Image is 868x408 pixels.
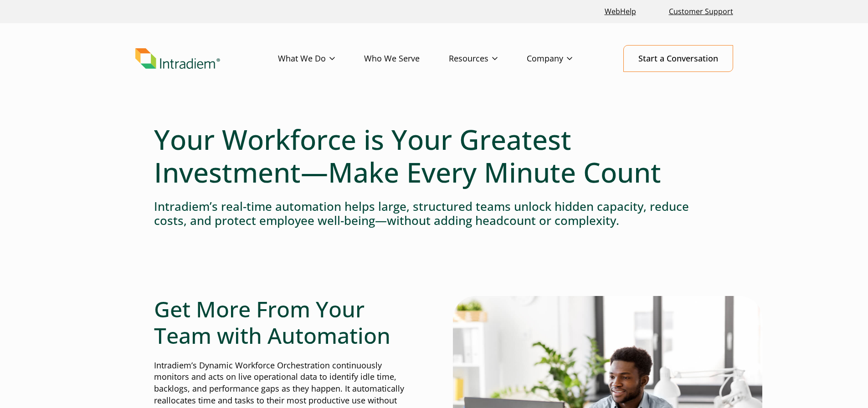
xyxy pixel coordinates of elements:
a: Link opens in a new window [601,2,640,21]
a: Customer Support [665,2,737,21]
a: Start a Conversation [623,45,733,72]
a: Who We Serve [364,46,449,72]
a: Resources [449,46,527,72]
h2: Get More From Your Team with Automation [154,296,416,348]
a: Link to homepage of Intradiem [135,48,278,69]
h1: Your Workforce is Your Greatest Investment—Make Every Minute Count [154,123,714,189]
a: Company [527,46,601,72]
h4: Intradiem’s real-time automation helps large, structured teams unlock hidden capacity, reduce cos... [154,199,714,228]
img: Intradiem [135,48,220,69]
a: What We Do [278,46,364,72]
